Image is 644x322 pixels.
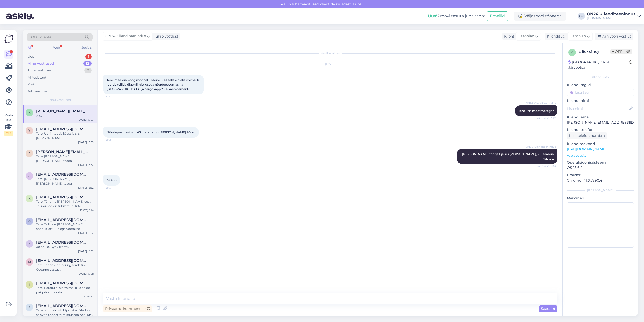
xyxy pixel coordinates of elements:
[36,240,89,245] span: zojavald@gmail.com
[567,127,634,132] p: Kliendi telefon
[28,242,30,246] span: z
[567,82,634,88] p: Kliendi tag'id
[428,13,485,19] div: Proovi tasuta juba täna:
[36,177,94,186] div: Tere. [PERSON_NAME] [PERSON_NAME] teada.
[28,82,35,87] div: Kõik
[107,178,117,182] span: Aitähh
[105,138,124,142] span: 15:42
[567,147,606,151] a: [URL][DOMAIN_NAME]
[567,196,634,201] p: Märkmed
[48,98,71,102] span: Minu vestlused
[107,78,200,91] span: Tere, meeldib köögimööbel Lissone. Kas sellele oleks võimalik juurde tellida õige viimistlusega n...
[567,132,607,139] div: Küsi telefoninumbrit
[587,12,641,20] a: ON24 Klienditeenindus[DOMAIN_NAME]
[567,75,634,79] div: Kliendi info
[36,199,94,208] div: Tere! Täname [PERSON_NAME] eest. Tellimused on tühistatud. Info edastatud meie IT osakonda,et kas...
[85,54,92,59] div: 1
[103,305,152,312] div: Privaatne kommentaar
[36,281,89,285] span: iriwa2004@list.ru
[578,13,585,20] div: OK
[526,101,556,105] span: ON24 Klienditeenindus
[595,33,633,40] div: Arhiveeri vestlus
[28,129,30,132] span: y
[105,95,124,98] span: 15:40
[105,186,124,190] span: 15:43
[27,44,32,51] div: All
[536,164,556,168] span: Nähtud ✓ 15:43
[567,165,634,170] p: OS 18.6.2
[36,109,89,113] span: Kristjan-j@hotmail.com
[78,295,94,298] div: [DATE] 14:42
[36,263,94,272] div: Tere. Tootjale on päring saadetud. Ootame vastust.
[105,33,146,39] span: ON24 Klienditeenindus
[31,34,51,40] span: Otsi kliente
[4,131,13,136] div: 2 / 3
[571,50,573,54] span: 6
[610,49,632,54] span: Offline
[36,154,94,163] div: Tere. [PERSON_NAME] [PERSON_NAME] teada.
[519,33,534,39] span: Estonian
[28,75,46,80] div: AI Assistent
[514,12,566,21] div: Väljaspool tööaega
[36,131,94,140] div: Tere. Uurin tootja käest ja siis [PERSON_NAME].
[567,120,634,125] p: [PERSON_NAME][EMAIL_ADDRESS][DOMAIN_NAME]
[462,152,555,160] span: [PERSON_NAME] tootjalt ja siis [PERSON_NAME], kui saabub vastus.
[36,127,89,131] span: yanic6@gmail.com
[78,272,94,276] div: [DATE] 15:48
[28,174,31,178] span: A
[567,188,634,193] div: [PERSON_NAME]
[78,140,94,144] div: [DATE] 13:33
[518,109,554,113] span: Tere. Mis mõõtmetega?
[28,260,31,264] span: m
[78,186,94,190] div: [DATE] 13:32
[352,2,363,6] span: Luba
[568,60,629,70] div: [GEOGRAPHIC_DATA], Järveotsa
[78,118,94,122] div: [DATE] 15:43
[567,178,634,183] p: Chrome 141.0.7390.41
[526,145,556,149] span: ON24 Klienditeenindus
[28,54,34,59] div: Uus
[107,130,195,134] span: Nõudepesmasin on 45cm ja cargo [PERSON_NAME] 20cm
[28,197,31,200] span: k
[28,219,31,223] span: g
[28,111,31,114] span: K
[103,51,557,56] div: Vestlus algas
[83,61,92,66] div: 12
[571,33,586,39] span: Estonian
[545,34,566,39] div: Klienditugi
[567,89,634,96] input: Lisa tag
[36,222,94,231] div: Tere. Tellimus [PERSON_NAME] saabus lattu. Teiega võetakse ühendust, et leppida aeg kokku.
[487,11,508,21] button: Emailid
[36,245,94,249] div: Хорошо. Буду ждать
[428,14,437,18] b: Uus!
[80,44,93,51] div: Socials
[78,163,94,167] div: [DATE] 13:32
[36,195,89,199] span: krislin.kiis@gmail.com
[567,141,634,147] p: Klienditeekond
[36,304,89,308] span: Jola70@mail.Ru
[567,115,634,120] p: Kliendi email
[28,89,48,94] div: Arhiveeritud
[36,172,89,177] span: Airivaldmann@gmail.com
[78,249,94,253] div: [DATE] 16:52
[567,172,634,178] p: Brauser
[28,61,54,66] div: Minu vestlused
[28,151,31,155] span: a
[541,306,555,311] span: Saada
[4,113,13,136] div: Vaata siia
[36,150,89,154] span: andrus.baumann@gmail.com
[36,308,94,317] div: Tere hommikust. Täpsustan üle, kas soovite toodet viimistlusega белый/белый глянцевый/золотистый ...
[29,305,30,309] span: J
[78,231,94,235] div: [DATE] 16:52
[4,34,14,44] img: Askly Logo
[28,68,52,73] div: Tiimi vestlused
[36,218,89,222] span: getter.mariek@gmail.com
[84,68,92,73] div: 0
[587,12,635,16] div: ON24 Klienditeenindus
[502,34,514,39] div: Klient
[103,62,557,66] div: [DATE]
[153,34,178,39] div: juhib vestlust
[579,49,610,55] div: # 6cxx1nej
[536,116,556,120] span: Nähtud ✓ 15:42
[36,258,89,263] span: muthatha@mail.ru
